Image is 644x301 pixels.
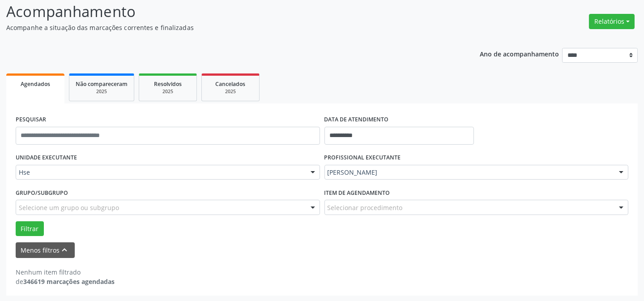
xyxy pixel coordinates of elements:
[208,88,253,95] div: 2025
[21,80,50,88] span: Agendados
[76,80,128,88] span: Não compareceram
[589,14,635,29] button: Relatórios
[480,48,559,59] p: Ano de acompanhamento
[19,168,302,177] span: Hse
[16,151,77,165] label: UNIDADE EXECUTANTE
[16,113,46,127] label: PESQUISAR
[324,113,389,127] label: DATA DE ATENDIMENTO
[16,242,75,258] button: Menos filtroskeyboard_arrow_up
[328,203,403,212] span: Selecionar procedimento
[16,277,115,286] div: de
[324,186,390,200] label: Item de agendamento
[16,186,68,200] label: Grupo/Subgrupo
[324,151,401,165] label: PROFISSIONAL EXECUTANTE
[16,267,115,277] div: Nenhum item filtrado
[145,88,190,95] div: 2025
[216,80,246,88] span: Cancelados
[6,0,448,23] p: Acompanhamento
[19,203,119,212] span: Selecione um grupo ou subgrupo
[60,245,70,255] i: keyboard_arrow_up
[154,80,182,88] span: Resolvidos
[23,277,115,286] strong: 346619 marcações agendadas
[6,23,448,32] p: Acompanhe a situação das marcações correntes e finalizadas
[76,88,128,95] div: 2025
[328,168,610,177] span: [PERSON_NAME]
[16,221,44,236] button: Filtrar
